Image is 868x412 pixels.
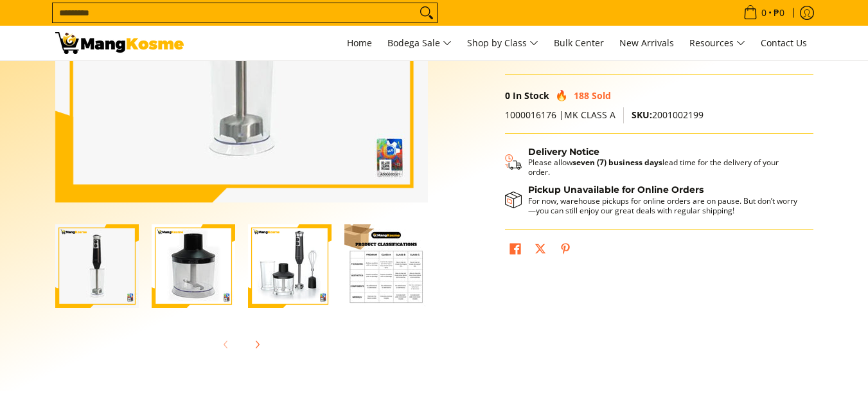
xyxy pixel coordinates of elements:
[689,35,745,51] span: Resources
[197,26,813,60] nav: Main Menu
[381,26,458,60] a: Bodega Sale
[619,37,674,49] span: New Arrivals
[461,26,545,60] a: Shop by Class
[505,89,510,102] span: 0
[632,109,704,121] span: 2001002199
[572,157,662,168] strong: seven (7) business days
[759,8,768,17] span: 0
[347,37,372,49] span: Home
[574,89,589,102] span: 188
[547,26,610,60] a: Bulk Center
[528,146,599,157] strong: Delivery Notice
[592,89,611,102] span: Sold
[613,26,680,60] a: New Arrivals
[416,3,437,22] button: Search
[772,8,786,17] span: ₱0
[554,37,604,49] span: Bulk Center
[55,224,139,308] img: condura-hand-blender-front-view-mang-kosme
[505,109,616,121] span: 1000016176 |MK CLASS A
[528,157,801,177] p: Please allow lead time for the delivery of your order.
[528,196,801,215] p: For now, warehouse pickups for online orders are on pause. But don’t worry—you can still enjoy ou...
[341,26,378,60] a: Home
[243,330,271,359] button: Next
[528,184,704,195] strong: Pickup Unavailable for Online Orders
[531,240,549,262] a: Post on X
[505,147,801,177] button: Shipping & Delivery
[683,26,752,60] a: Resources
[152,224,235,308] img: condura-hand-blender-front-body-view-mang-kosme
[467,35,538,51] span: Shop by Class
[513,89,549,102] span: In Stock
[754,26,813,60] a: Contact Us
[632,109,652,121] span: SKU:
[506,240,524,262] a: Share on Facebook
[740,6,788,20] span: •
[761,37,807,49] span: Contact Us
[556,240,574,262] a: Pin on Pinterest
[344,224,428,308] img: Condura 3-in-1 Hand Blender (Class A)-4
[387,35,452,51] span: Bodega Sale
[55,32,184,54] img: Condura 3-in-1 Hand Blender - Pamasko Sale l Mang Kosme
[248,224,332,308] img: condura-hand-blender-front-full-what's-in-the-box-view-mang-kosme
